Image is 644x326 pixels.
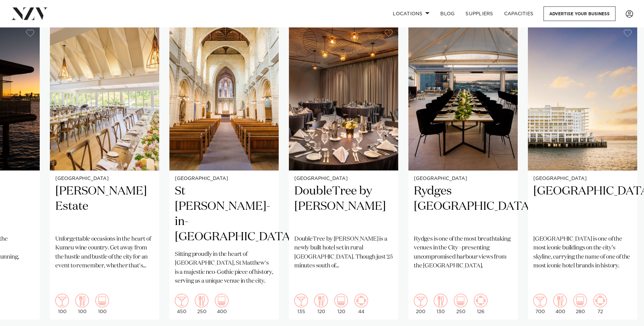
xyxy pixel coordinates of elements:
[528,24,637,320] swiper-slide: 17 / 25
[95,294,109,314] div: 100
[215,294,228,314] div: 400
[11,7,48,20] img: nzv-logo.png
[593,294,607,314] div: 72
[55,176,154,181] small: [GEOGRAPHIC_DATA]
[533,235,632,270] p: [GEOGRAPHIC_DATA] is one of the most iconic buildings on the city’s skyline, carrying the name of...
[50,24,159,320] a: [GEOGRAPHIC_DATA] [PERSON_NAME] Estate Unforgettable occasions in the heart of Kumeu wine country...
[175,294,188,307] img: cocktail.png
[387,6,435,21] a: Locations
[414,294,427,307] img: cocktail.png
[460,6,498,21] a: SUPPLIERS
[175,184,273,245] h2: St [PERSON_NAME]-in-[GEOGRAPHIC_DATA]
[499,6,539,21] a: Capacities
[354,294,368,314] div: 44
[50,24,159,320] swiper-slide: 13 / 25
[294,294,308,314] div: 135
[294,176,393,181] small: [GEOGRAPHIC_DATA]
[533,294,547,314] div: 700
[55,294,69,307] img: cocktail.png
[175,294,188,314] div: 450
[414,294,427,314] div: 200
[533,184,632,229] h2: [GEOGRAPHIC_DATA]
[175,176,273,181] small: [GEOGRAPHIC_DATA]
[289,24,398,170] img: Corporate gala dinner setup at Hilton Karaka
[573,294,587,314] div: 280
[528,24,637,320] a: [GEOGRAPHIC_DATA] [GEOGRAPHIC_DATA] [GEOGRAPHIC_DATA] is one of the most iconic buildings on the ...
[474,294,487,307] img: meeting.png
[75,294,89,307] img: dining.png
[215,294,228,307] img: theatre.png
[195,294,208,314] div: 250
[434,294,447,307] img: dining.png
[573,294,587,307] img: theatre.png
[414,176,512,181] small: [GEOGRAPHIC_DATA]
[533,176,632,181] small: [GEOGRAPHIC_DATA]
[294,235,393,270] p: DoubleTree by [PERSON_NAME] is a newly built hotel set in rural [GEOGRAPHIC_DATA]. Though just 25...
[294,184,393,229] h2: DoubleTree by [PERSON_NAME]
[169,24,279,320] swiper-slide: 14 / 25
[414,184,512,229] h2: Rydges [GEOGRAPHIC_DATA]
[314,294,328,307] img: dining.png
[294,294,308,307] img: cocktail.png
[435,6,460,21] a: BLOG
[408,24,518,320] swiper-slide: 16 / 25
[408,24,518,320] a: [GEOGRAPHIC_DATA] Rydges [GEOGRAPHIC_DATA] Rydges is one of the most breathtaking venues in the C...
[289,24,398,320] a: Corporate gala dinner setup at Hilton Karaka [GEOGRAPHIC_DATA] DoubleTree by [PERSON_NAME] Double...
[454,294,467,314] div: 250
[75,294,89,314] div: 100
[414,235,512,270] p: Rydges is one of the most breathtaking venues in the City - presenting uncompromised harbour view...
[169,24,279,320] a: [GEOGRAPHIC_DATA] St [PERSON_NAME]-in-[GEOGRAPHIC_DATA] Sitting proudly in the heart of [GEOGRAPH...
[55,294,69,314] div: 100
[175,250,273,286] p: Sitting proudly in the heart of [GEOGRAPHIC_DATA], St Matthew's is a majestic neo-Gothic piece of...
[195,294,208,307] img: dining.png
[334,294,348,307] img: theatre.png
[434,294,447,314] div: 130
[55,235,154,270] p: Unforgettable occasions in the heart of Kumeu wine country. Get away from the hustle and bustle o...
[454,294,467,307] img: theatre.png
[95,294,109,307] img: theatre.png
[553,294,567,307] img: dining.png
[593,294,607,307] img: meeting.png
[289,24,398,320] swiper-slide: 15 / 25
[314,294,328,314] div: 120
[544,6,615,21] a: Advertise your business
[354,294,368,307] img: meeting.png
[334,294,348,314] div: 120
[55,184,154,229] h2: [PERSON_NAME] Estate
[533,294,547,307] img: cocktail.png
[474,294,487,314] div: 126
[553,294,567,314] div: 400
